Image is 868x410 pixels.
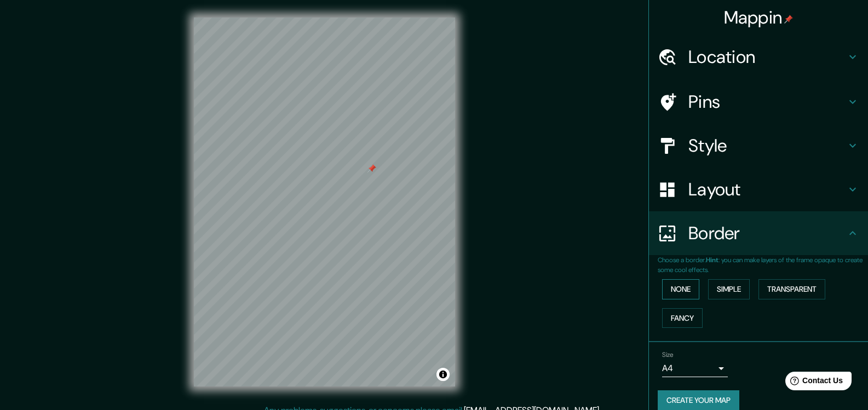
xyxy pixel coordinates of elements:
button: Fancy [662,308,703,328]
h4: Mappin [724,7,794,28]
div: Pins [649,80,868,124]
div: Style [649,124,868,168]
button: None [662,279,699,299]
iframe: Help widget launcher [771,367,856,398]
h4: Pins [688,91,846,113]
h4: Border [688,222,846,244]
img: pin-icon.png [784,15,793,24]
button: Toggle attribution [436,368,450,381]
p: Choose a border. : you can make layers of the frame opaque to create some cool effects. [658,255,868,275]
div: Layout [649,168,868,211]
b: Hint [706,256,718,264]
label: Size [662,350,674,360]
h4: Layout [688,178,846,200]
button: Transparent [758,279,825,299]
h4: Style [688,135,846,157]
canvas: Map [194,18,455,386]
h4: Location [688,46,846,68]
button: Simple [708,279,750,299]
div: Location [649,35,868,79]
div: A4 [662,360,728,377]
div: Border [649,211,868,255]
